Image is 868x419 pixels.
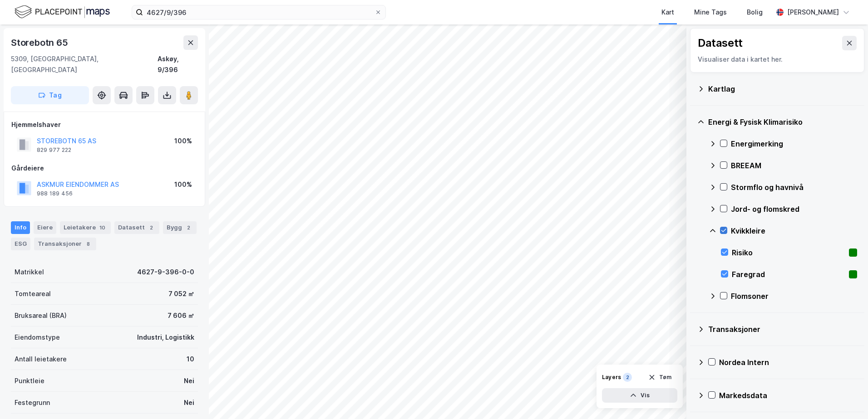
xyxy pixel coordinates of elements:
[34,221,56,234] div: Eiere
[143,5,375,19] input: Søk på adresse, matrikkel, gårdeiere, leietakere eller personer
[11,86,89,104] button: Tag
[137,332,194,343] div: Industri, Logistikk
[15,267,44,278] div: Matrikkel
[11,221,30,234] div: Info
[719,357,857,368] div: Nordea Intern
[168,310,194,321] div: 7 606 ㎡
[602,388,677,403] button: Vis
[15,397,50,408] div: Festegrunn
[15,354,67,365] div: Antall leietakere
[15,288,51,299] div: Tomteareal
[168,288,194,299] div: 7 052 ㎡
[787,7,839,18] div: [PERSON_NAME]
[732,247,845,258] div: Risiko
[708,117,857,127] div: Energi & Fysisk Klimarisiko
[184,375,194,386] div: Nei
[174,136,192,146] div: 100%
[147,223,156,232] div: 2
[114,221,159,234] div: Datasett
[731,225,857,236] div: Kvikkleire
[731,138,857,149] div: Energimerking
[15,375,44,386] div: Punktleie
[698,36,743,50] div: Datasett
[15,332,60,343] div: Eiendomstype
[37,146,71,154] div: 829 977 222
[174,179,192,190] div: 100%
[694,7,727,18] div: Mine Tags
[11,163,197,174] div: Gårdeiere
[732,269,845,280] div: Faregrad
[623,373,632,382] div: 2
[642,370,677,385] button: Tøm
[708,83,857,94] div: Kartlag
[731,182,857,193] div: Stormflo og havnivå
[719,390,857,401] div: Markedsdata
[163,221,197,234] div: Bygg
[747,7,763,18] div: Bolig
[187,354,194,365] div: 10
[158,54,198,75] div: Askøy, 9/396
[11,119,197,130] div: Hjemmelshaver
[184,397,194,408] div: Nei
[184,223,193,232] div: 2
[731,204,857,214] div: Jord- og flomskred
[15,4,110,20] img: logo.f888ab2527a4732fd821a326f86c7f29.svg
[37,190,73,197] div: 988 189 456
[731,291,857,302] div: Flomsoner
[137,267,194,278] div: 4627-9-396-0-0
[11,54,158,75] div: 5309, [GEOGRAPHIC_DATA], [GEOGRAPHIC_DATA]
[731,160,857,171] div: BREEAM
[34,238,96,250] div: Transaksjoner
[602,374,621,381] div: Layers
[15,310,67,321] div: Bruksareal (BRA)
[60,221,111,234] div: Leietakere
[84,239,93,248] div: 8
[661,7,674,18] div: Kart
[708,324,857,335] div: Transaksjoner
[823,375,868,419] iframe: Chat Widget
[11,35,70,50] div: Storebotn 65
[11,238,30,250] div: ESG
[698,54,857,65] div: Visualiser data i kartet her.
[98,223,107,232] div: 10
